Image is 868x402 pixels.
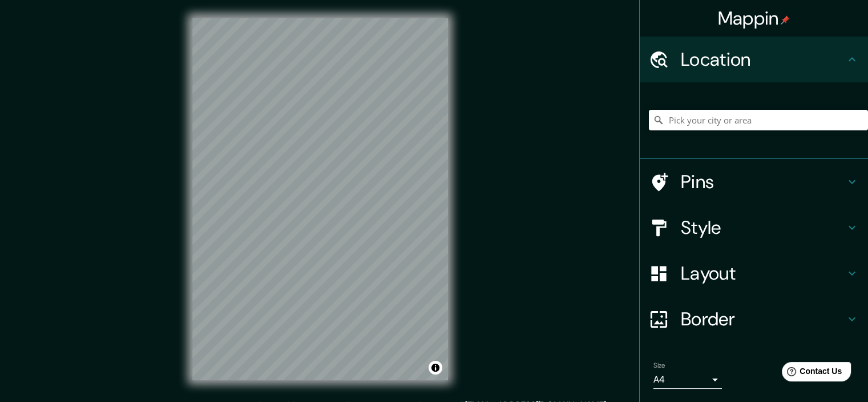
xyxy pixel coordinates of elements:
h4: Layout [681,262,845,285]
div: Location [640,37,868,82]
div: Style [640,205,868,250]
h4: Pins [681,170,845,193]
input: Pick your city or area [649,110,868,130]
div: Layout [640,250,868,296]
div: Border [640,296,868,342]
canvas: Map [192,18,448,380]
h4: Location [681,48,845,71]
div: Pins [640,159,868,205]
img: pin-icon.png [781,15,790,25]
h4: Mappin [718,7,790,30]
div: A4 [653,371,722,389]
h4: Border [681,308,845,331]
label: Size [653,361,665,371]
button: Toggle attribution [429,361,442,375]
iframe: Help widget launcher [766,357,855,389]
h4: Style [681,216,845,239]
